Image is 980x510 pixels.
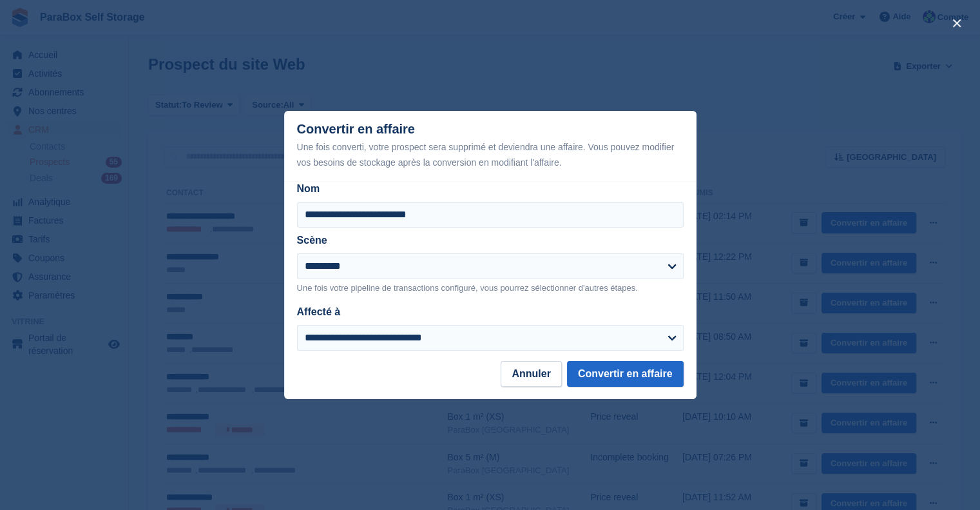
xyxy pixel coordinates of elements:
div: Une fois converti, votre prospect sera supprimé et deviendra une affaire. Vous pouvez modifier vo... [297,139,684,170]
label: Affecté à [297,306,341,317]
button: close [946,13,967,34]
button: Annuler [501,361,561,387]
label: Scène [297,235,327,246]
button: Convertir en affaire [567,361,684,387]
label: Nom [297,181,684,197]
p: Une fois votre pipeline de transactions configuré, vous pourrez sélectionner d'autres étapes. [297,282,684,295]
div: Convertir en affaire [297,122,684,170]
